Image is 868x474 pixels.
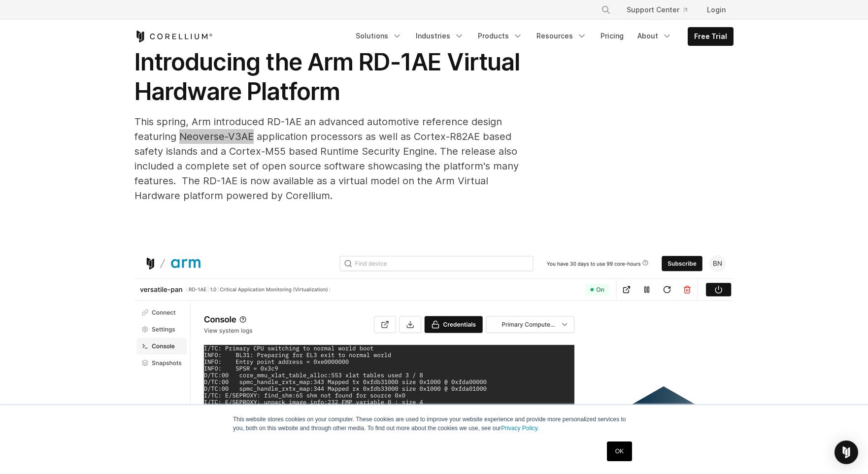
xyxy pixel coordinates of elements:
[595,27,630,45] a: Pricing
[350,27,734,46] div: Navigation Menu
[472,27,529,45] a: Products
[134,116,519,202] span: This spring, Arm introduced RD-1AE an advanced automotive reference design featuring Neoverse-V3A...
[233,415,635,433] p: This website stores cookies on your computer. These cookies are used to improve your website expe...
[410,27,470,45] a: Industries
[134,47,520,106] span: Introducing the Arm RD-1AE Virtual Hardware Platform
[619,1,695,19] a: Support Center
[350,27,408,45] a: Solutions
[589,1,734,19] div: Navigation Menu
[699,1,734,19] a: Login
[632,27,678,45] a: About
[501,425,539,432] a: Privacy Policy.
[607,441,632,461] a: OK
[531,27,593,45] a: Resources
[835,440,858,464] div: Open Intercom Messenger
[597,1,615,19] button: Search
[688,28,733,45] a: Free Trial
[134,31,213,42] a: Corellium Home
